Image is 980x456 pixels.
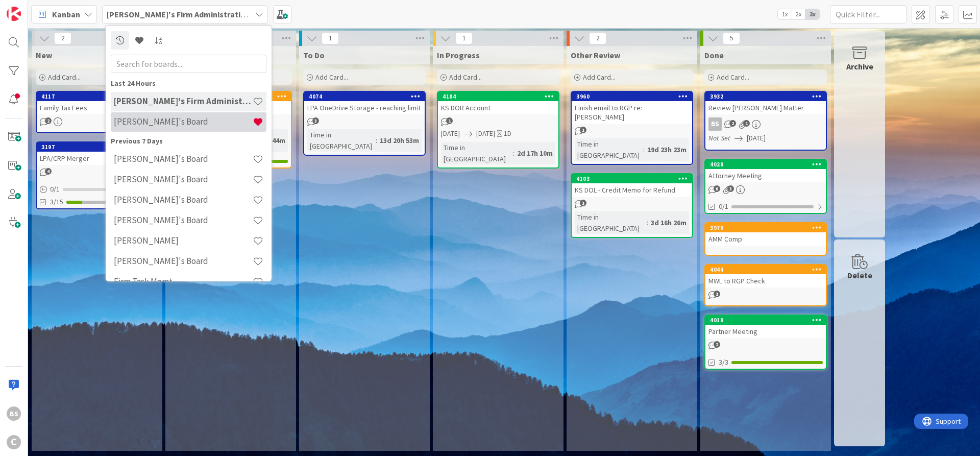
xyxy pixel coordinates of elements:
[727,185,734,192] span: 3
[705,92,826,101] div: 3932
[729,120,736,127] span: 2
[37,152,157,165] div: LPA/CRP Merger
[504,128,511,139] div: 1D
[705,316,826,338] div: 4019Partner Meeting
[705,160,826,169] div: 4020
[705,265,826,274] div: 4044
[576,175,692,182] div: 4103
[805,9,819,19] span: 3x
[437,50,480,60] span: In Progress
[704,315,827,370] a: 4019Partner Meeting3/3
[645,144,689,155] div: 19d 23h 23m
[307,129,376,152] div: Time in [GEOGRAPHIC_DATA]
[710,266,826,273] div: 4044
[705,223,826,232] div: 3970
[580,127,586,133] span: 1
[714,291,720,297] span: 1
[48,73,81,82] span: Add Card...
[376,135,377,146] span: :
[572,183,692,197] div: KS DOL - Credit Memo for Refund
[50,184,60,195] span: 0 / 1
[583,73,616,82] span: Add Card...
[111,55,266,73] input: Search for boards...
[710,93,826,100] div: 3932
[41,143,157,151] div: 3197
[847,269,872,281] div: Delete
[705,325,826,338] div: Partner Meeting
[312,117,319,124] span: 3
[710,224,826,231] div: 3970
[446,117,453,124] span: 1
[309,93,425,100] div: 4074
[648,217,689,228] div: 3d 16h 26m
[37,142,157,152] div: 3197
[111,136,266,147] div: Previous 7 Days
[304,101,425,114] div: LPA OneDrive Storage - reaching limit
[111,78,266,89] div: Last 24 Hours
[705,223,826,246] div: 3970AMM Comp
[37,92,157,101] div: 4117
[705,92,826,114] div: 3932Review [PERSON_NAME] Matter
[714,185,720,192] span: 6
[719,201,728,212] span: 0/1
[455,32,473,44] span: 1
[304,92,425,101] div: 4074
[572,174,692,183] div: 4103
[476,128,495,139] span: [DATE]
[114,195,253,205] h4: [PERSON_NAME]'s Board
[441,128,460,139] span: [DATE]
[572,92,692,101] div: 3960
[54,32,71,44] span: 2
[571,50,620,60] span: Other Review
[580,200,586,206] span: 1
[846,60,873,73] div: Archive
[449,73,482,82] span: Add Card...
[114,174,253,184] h4: [PERSON_NAME]'s Board
[708,117,722,131] div: BS
[114,235,253,246] h4: [PERSON_NAME]
[322,32,339,44] span: 1
[792,9,805,19] span: 2x
[377,135,422,146] div: 13d 20h 53m
[21,2,46,14] span: Support
[45,168,52,175] span: 4
[7,435,21,449] div: C
[36,91,158,133] a: 4117Family Tax Fees
[705,160,826,182] div: 4020Attorney Meeting
[41,93,157,100] div: 4117
[778,9,792,19] span: 1x
[575,138,643,161] div: Time in [GEOGRAPHIC_DATA]
[37,142,157,165] div: 3197LPA/CRP Merger
[114,116,253,127] h4: [PERSON_NAME]'s Board
[705,101,826,114] div: Review [PERSON_NAME] Matter
[647,217,648,228] span: :
[437,91,559,169] a: 4104KS DOR Account[DATE][DATE]1DTime in [GEOGRAPHIC_DATA]:2d 17h 10m
[443,93,558,100] div: 4104
[571,173,693,238] a: 4103KS DOL - Credit Memo for RefundTime in [GEOGRAPHIC_DATA]:3d 16h 26m
[7,406,21,421] div: BS
[705,117,826,131] div: BS
[710,317,826,324] div: 4019
[107,9,274,19] b: [PERSON_NAME]'s Firm Administration Board
[747,133,766,143] span: [DATE]
[575,211,647,234] div: Time in [GEOGRAPHIC_DATA]
[114,276,253,286] h4: Firm Task Mgmt
[719,357,728,368] span: 3/3
[705,316,826,325] div: 4019
[36,141,158,209] a: 3197LPA/CRP Merger0/13/15
[315,73,348,82] span: Add Card...
[714,341,720,348] span: 2
[704,159,827,214] a: 4020Attorney Meeting0/1
[114,154,253,164] h4: [PERSON_NAME]'s Board
[7,7,21,21] img: Visit kanbanzone.com
[52,8,80,20] span: Kanban
[114,256,253,266] h4: [PERSON_NAME]'s Board
[37,92,157,114] div: 4117Family Tax Fees
[438,92,558,114] div: 4104KS DOR Account
[303,91,426,156] a: 4074LPA OneDrive Storage - reaching limitTime in [GEOGRAPHIC_DATA]:13d 20h 53m
[514,148,555,159] div: 2d 17h 10m
[438,92,558,101] div: 4104
[705,265,826,287] div: 4044MWL to RGP Check
[576,93,692,100] div: 3960
[37,183,157,196] div: 0/1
